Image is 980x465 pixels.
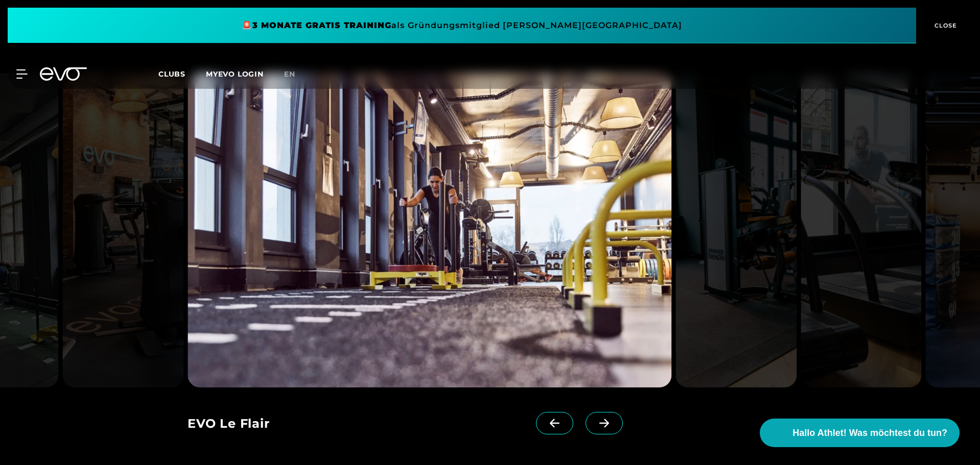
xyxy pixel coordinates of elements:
[62,73,183,387] img: evofitness
[284,68,308,80] a: en
[675,73,797,387] img: evofitness
[932,21,957,30] span: CLOSE
[206,69,264,79] a: MYEVO LOGIN
[792,426,947,440] span: Hallo Athlet! Was möchtest du tun?
[916,8,972,43] button: CLOSE
[760,419,960,447] button: Hallo Athlet! Was möchtest du tun?
[188,73,671,387] img: evofitness
[158,69,185,79] span: Clubs
[158,69,206,79] a: Clubs
[284,69,295,79] span: en
[801,73,922,387] img: evofitness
